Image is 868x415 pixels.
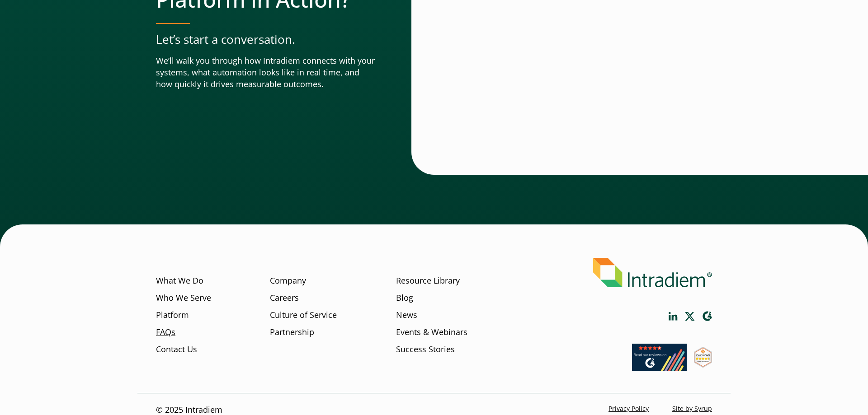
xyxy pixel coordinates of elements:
img: Read our reviews on G2 [632,344,687,371]
a: Company [270,275,306,287]
a: Site by Syrup [672,405,712,413]
a: Events & Webinars [396,326,467,338]
a: Resource Library [396,275,460,287]
a: Careers [270,292,299,304]
a: What We Do [156,275,203,287]
a: Link opens in a new window [632,362,687,373]
a: Link opens in a new window [702,311,712,322]
a: Who We Serve [156,292,211,304]
a: News [396,309,417,321]
a: Success Stories [396,344,455,355]
a: Culture of Service [270,309,337,321]
a: Platform [156,309,189,321]
a: Link opens in a new window [669,312,678,321]
a: Link opens in a new window [694,359,712,370]
img: SourceForge User Reviews [694,347,712,368]
a: Privacy Policy [609,405,649,413]
p: We’ll walk you through how Intradiem connects with your systems, what automation looks like in re... [156,55,375,90]
a: Partnership [270,326,314,338]
a: Blog [396,292,413,304]
a: Link opens in a new window [685,312,695,321]
a: FAQs [156,326,175,338]
p: Let’s start a conversation. [156,31,375,48]
img: Intradiem [593,258,712,287]
a: Contact Us [156,344,197,355]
